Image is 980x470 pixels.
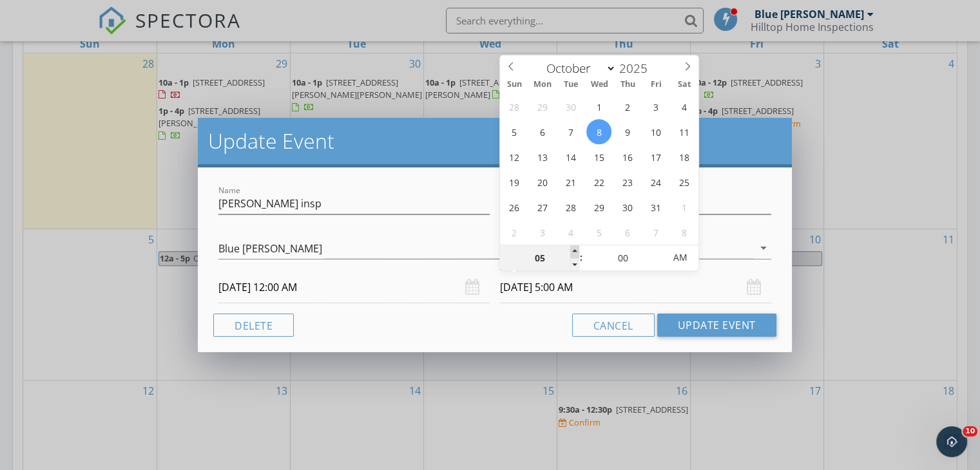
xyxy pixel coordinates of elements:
[501,194,526,220] span: October 26, 2025
[643,144,668,169] span: October 17, 2025
[530,169,555,194] span: October 20, 2025
[643,169,668,194] span: October 24, 2025
[643,194,668,220] span: October 31, 2025
[500,80,528,89] span: Sun
[936,426,967,457] iframe: Intercom live chat
[558,220,583,245] span: November 4, 2025
[501,220,526,245] span: November 2, 2025
[528,80,557,89] span: Mon
[218,243,322,254] div: Blue [PERSON_NAME]
[615,119,640,144] span: October 9, 2025
[530,144,555,169] span: October 13, 2025
[615,169,640,194] span: October 23, 2025
[558,94,583,119] span: September 30, 2025
[500,272,771,303] input: Select date
[501,94,526,119] span: September 28, 2025
[657,314,776,337] button: Update Event
[643,119,668,144] span: October 10, 2025
[586,220,611,245] span: November 5, 2025
[671,144,697,169] span: October 18, 2025
[662,245,698,270] span: Click to toggle
[557,80,585,89] span: Tue
[558,144,583,169] span: October 14, 2025
[615,94,640,119] span: October 2, 2025
[615,194,640,220] span: October 30, 2025
[643,220,668,245] span: November 7, 2025
[530,220,555,245] span: November 3, 2025
[671,94,697,119] span: October 4, 2025
[671,169,697,194] span: October 25, 2025
[530,94,555,119] span: September 29, 2025
[670,80,698,89] span: Sat
[501,119,526,144] span: October 5, 2025
[963,426,977,437] span: 10
[671,194,697,220] span: November 1, 2025
[616,60,658,77] input: Year
[586,169,611,194] span: October 22, 2025
[586,194,611,220] span: October 29, 2025
[615,220,640,245] span: November 6, 2025
[213,314,294,337] button: Delete
[615,144,640,169] span: October 16, 2025
[613,80,642,89] span: Thu
[579,245,583,270] span: :
[756,240,771,256] i: arrow_drop_down
[530,194,555,220] span: October 27, 2025
[218,272,490,303] input: Select date
[671,119,697,144] span: October 11, 2025
[671,220,697,245] span: November 8, 2025
[586,119,611,144] span: October 8, 2025
[558,169,583,194] span: October 21, 2025
[501,144,526,169] span: October 12, 2025
[585,80,613,89] span: Wed
[530,119,555,144] span: October 6, 2025
[643,94,668,119] span: October 3, 2025
[558,194,583,220] span: October 28, 2025
[558,119,583,144] span: October 7, 2025
[501,169,526,194] span: October 19, 2025
[208,128,782,154] h2: Update Event
[586,94,611,119] span: October 1, 2025
[642,80,670,89] span: Fri
[572,314,655,337] button: Cancel
[586,144,611,169] span: October 15, 2025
